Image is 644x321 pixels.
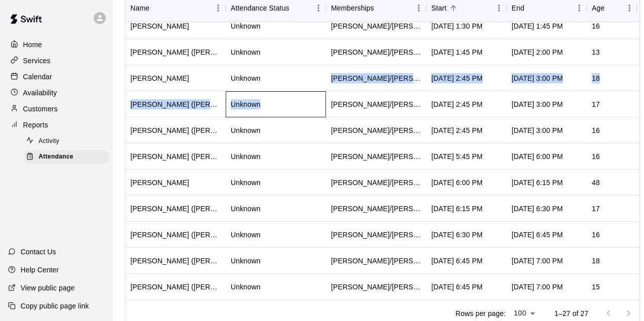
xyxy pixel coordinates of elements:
div: Todd/Brad - Month to Month Membership - 2x per week [331,256,421,266]
div: Unknown [231,99,260,109]
div: Aidan McGarry (Brian McGarry) [130,282,221,292]
div: Unknown [231,21,260,31]
button: Sort [374,1,388,15]
div: Aug 14, 2025, 6:15 PM [512,178,563,188]
div: Unknown [231,125,260,135]
div: Unknown [231,73,260,83]
a: Reports [8,117,105,132]
p: View public page [21,283,75,293]
div: Aug 14, 2025, 2:00 PM [512,47,563,57]
div: Aug 14, 2025, 6:45 PM [512,230,563,240]
div: John Cadier (John Cadier) [130,151,221,162]
button: Sort [289,1,303,15]
p: Copy public page link [21,301,89,311]
div: Aug 14, 2025, 3:00 PM [512,99,563,109]
div: Maxwell Bahr [130,73,189,83]
div: Jose Melendez [130,178,189,188]
div: Unknown [231,151,260,162]
div: Aug 14, 2025, 1:45 PM [431,47,482,57]
div: Attendance [24,150,109,164]
a: Home [8,37,105,52]
button: Menu [492,1,507,16]
a: Activity [24,133,113,149]
div: Unknown [231,282,260,292]
button: Sort [524,1,538,15]
div: Aug 14, 2025, 1:30 PM [431,21,482,31]
div: Unknown [231,230,260,240]
div: 18 [592,256,600,266]
div: Sean FIalcowitz (John fialcowitz) [130,256,221,266]
div: 48 [592,178,600,188]
div: 100 [510,306,538,320]
p: Calendar [23,72,52,82]
div: Todd/Brad - Full Year Member Unlimited [331,99,421,109]
div: Max Koller (Keith Koller) [130,125,221,135]
div: 16 [592,151,600,162]
div: Unknown [231,47,260,57]
div: Aug 14, 2025, 6:15 PM [431,204,482,214]
div: 16 [592,230,600,240]
div: Rocco Palumbo (Anthony Palumbo) [130,47,221,57]
div: 16 [592,125,600,135]
div: 17 [592,99,600,109]
div: Unknown [231,256,260,266]
span: Attendance [39,152,73,162]
p: 1–27 of 27 [555,308,589,318]
div: Aug 14, 2025, 1:45 PM [512,21,563,31]
p: Availability [23,88,57,98]
div: Aug 14, 2025, 3:00 PM [512,73,563,83]
div: Aug 14, 2025, 6:30 PM [512,204,563,214]
a: Availability [8,85,105,100]
div: Victor Prignano (Karen Prignano) [130,230,221,240]
div: Todd/Brad - Monthly 1x per Week [331,204,421,214]
div: 15 [592,282,600,292]
div: Todd/Brad - Monthly 1x per Week [331,47,421,57]
button: Menu [311,1,326,16]
div: Tom/Mike - 3 Month Membership - 2x per week [331,151,421,162]
div: Aug 14, 2025, 6:00 PM [431,178,482,188]
div: Harrison Choi (Hing Choi) [130,204,221,214]
div: Activity [24,134,109,148]
div: Aug 14, 2025, 2:45 PM [431,125,482,135]
button: Sort [604,1,618,15]
div: Tom/Mike - 3 Month Membership - 2x per week [331,21,421,31]
button: Menu [572,1,587,16]
div: Aug 14, 2025, 2:45 PM [431,73,482,83]
div: 16 [592,21,600,31]
div: Aug 14, 2025, 6:00 PM [512,151,563,162]
p: Home [23,40,42,50]
a: Attendance [24,149,113,165]
div: Todd/Brad - Month to Month Membership - 2x per week [331,230,421,240]
button: Sort [149,1,164,15]
p: Customers [23,104,58,114]
div: 13 [592,47,600,57]
div: 17 [592,204,600,214]
p: Contact Us [21,247,56,257]
p: Help Center [21,265,59,275]
div: Todd/Brad - Monthly 1x per Week [331,73,421,83]
div: Aug 14, 2025, 3:00 PM [512,125,563,135]
div: 18 [592,73,600,83]
a: Calendar [8,69,105,84]
div: Aug 14, 2025, 7:00 PM [512,256,563,266]
button: Sort [446,1,460,15]
div: Unknown [231,204,260,214]
p: Rows per page: [455,308,506,318]
div: Aug 14, 2025, 6:30 PM [431,230,482,240]
div: Aug 14, 2025, 2:45 PM [431,99,482,109]
div: Tom/Mike - Full Year Member Unlimited , Todd/Brad - Full Year Member Unlimited [331,282,421,292]
div: Landon Bolan [130,21,189,31]
button: Menu [411,1,426,16]
a: Customers [8,101,105,116]
a: Services [8,53,105,68]
span: Activity [39,136,59,146]
p: Services [23,56,51,66]
div: Aug 14, 2025, 6:45 PM [431,256,482,266]
div: Todd/Brad - Full Year Member Unlimited [331,125,421,135]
